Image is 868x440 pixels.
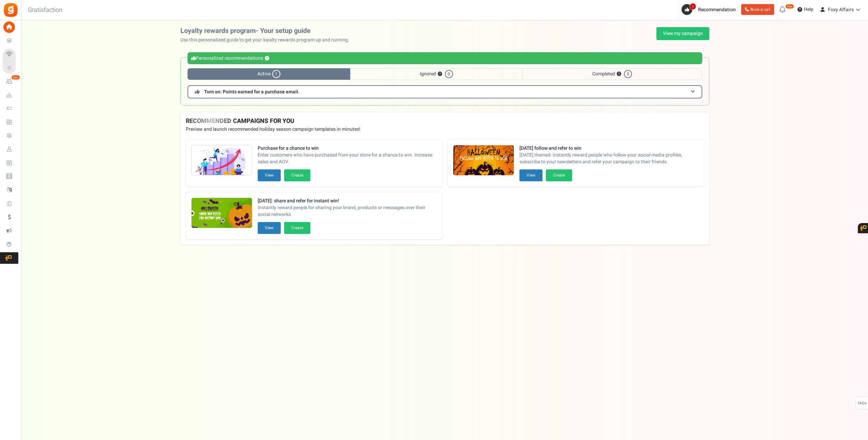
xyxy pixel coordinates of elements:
[690,3,696,10] span: 1
[438,72,442,76] button: ?
[284,222,310,234] button: Create
[795,4,816,15] a: Help
[284,169,310,181] button: Create
[3,2,18,18] img: Gratisfaction
[453,145,514,176] img: Recommended Campaigns
[617,72,621,76] button: ?
[258,152,437,165] span: Enter customers who have purchased from your store for a chance to win. Increase sales and AOV.
[546,169,572,181] button: Create
[519,145,698,152] strong: [DATE] follow and refer to win
[188,68,350,80] span: Active
[522,68,702,80] span: Completed
[258,204,437,218] span: Instantly reward people for sharing your brand, products or messages over their social networks
[258,222,281,234] button: View
[258,169,281,181] button: View
[204,88,299,95] span: Turn on: Points earned for a purchase email.
[682,4,738,15] a: 1 Recommendation
[258,198,437,204] strong: [DATE]: share and refer for instant win!
[741,4,774,15] a: Book a call
[857,397,867,410] span: FAQs
[445,70,453,78] span: 0
[785,4,794,9] em: New
[656,27,709,40] a: View my campaign
[186,126,704,133] p: Preview and launch recommended holiday season campaign templates in minutes!
[188,52,702,64] div: Personalized recommendations
[258,145,437,152] strong: Purchase for a chance to win
[828,6,854,13] span: Foxy Affairs
[272,70,280,78] span: 1
[186,118,704,125] h4: RECOMMENDED CAMPAIGNS FOR YOU
[180,37,355,43] p: Use this personalized guide to get your loyalty rewards program up and running.
[519,152,698,165] span: [DATE] themed- Instantly reward people who follow your social media profiles, subscribe to your n...
[20,3,70,17] h3: Gratisfaction
[265,56,269,61] button: ?
[802,6,813,13] span: Help
[519,169,542,181] button: View
[624,70,632,78] span: 0
[350,68,522,80] span: Ignored
[11,75,20,80] em: New
[698,6,736,13] span: Recommendation
[192,198,252,228] img: Recommended Campaigns
[180,27,355,35] h2: Loyalty rewards program- Your setup guide
[3,76,18,87] a: New
[192,145,252,176] img: Recommended Campaigns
